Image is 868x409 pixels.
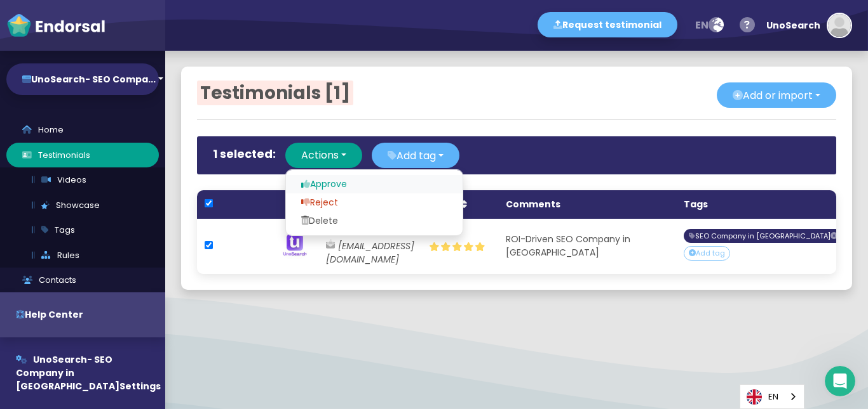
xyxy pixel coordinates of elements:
button: UnoSearch- SEO Compa... [6,63,159,95]
th: Tags [676,190,853,219]
span: [EMAIL_ADDRESS][DOMAIN_NAME] [326,240,414,266]
a: Tags [16,217,159,243]
a: Contacts [6,268,159,293]
button: Request testimonial [538,12,677,37]
a: Showcase [16,193,159,218]
iframe: Intercom live chat [825,366,855,396]
div: UnoSearch [766,6,820,44]
th: Comments [498,190,676,219]
div: Language [740,384,804,409]
button: Actions [285,143,362,168]
span: Delete [301,214,338,227]
a: Rules [16,243,159,268]
button: Add tag [372,143,459,168]
span: ROI-Driven SEO Company in [GEOGRAPHIC_DATA] [506,233,633,259]
button: Add or import [717,82,836,108]
a: Testimonials [6,143,159,168]
span: UnoSearch- SEO Company in [GEOGRAPHIC_DATA] [16,353,119,393]
span: Testimonials [1] [197,81,353,105]
h4: 1 selected: [213,146,276,162]
span: Reject [301,196,338,209]
span: UnoSearch [326,226,380,239]
a: Home [6,117,159,143]
aside: Language selected: English [740,384,804,409]
a: Videos [16,167,159,193]
img: 1758025680051-6867_small.jpg [279,230,311,262]
button: en [687,13,731,38]
button: UnoSearch [760,6,852,44]
img: default-avatar.jpg [828,14,851,37]
span: en [695,18,709,32]
a: EN [740,385,804,408]
img: endorsal-logo-white@2x.png [6,13,105,38]
div: Add tag [684,246,730,261]
div: SEO Company in [GEOGRAPHIC_DATA] [684,229,843,243]
span: Approve [301,178,347,190]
